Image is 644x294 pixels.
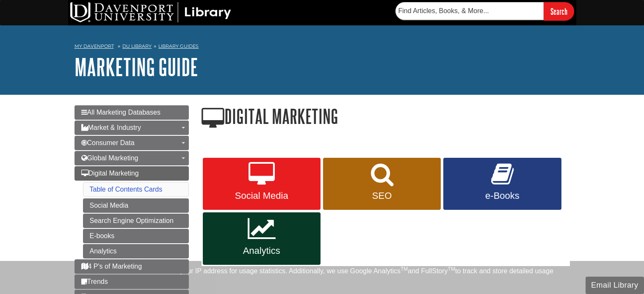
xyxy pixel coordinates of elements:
a: 4 P's of Marketing [75,259,189,274]
a: e-Books [443,158,561,210]
a: My Davenport [75,43,114,50]
span: Consumer Data [81,139,135,146]
a: SEO [323,158,441,210]
img: DU Library [70,2,231,22]
a: All Marketing Databases [75,105,189,120]
a: Social Media [83,198,189,213]
a: Market & Industry [75,121,189,135]
span: Social Media [209,190,314,201]
input: Find Articles, Books, & More... [395,2,544,20]
form: Searches DU Library's articles, books, and more [395,2,574,20]
span: Digital Marketing [81,170,139,177]
span: e-Books [450,190,555,201]
a: E-books [83,229,189,243]
a: Marketing Guide [75,54,198,80]
input: Search [544,2,574,20]
a: Trends [75,275,189,289]
a: Digital Marketing [75,166,189,181]
nav: breadcrumb [75,41,570,54]
a: Search Engine Optimization [83,214,189,228]
a: Global Marketing [75,151,189,165]
span: Global Marketing [81,154,138,162]
a: Analytics [203,212,321,265]
a: Social Media [203,158,321,210]
h1: Digital Marketing [202,105,570,129]
span: All Marketing Databases [81,109,160,116]
span: Analytics [209,245,314,256]
span: Market & Industry [81,124,141,131]
button: Email Library [586,277,644,294]
span: SEO [329,190,434,201]
span: Trends [81,278,108,285]
a: Analytics [83,244,189,258]
a: DU Library [122,43,152,49]
a: Consumer Data [75,136,189,150]
span: 4 P's of Marketing [81,263,142,270]
a: Library Guides [158,43,199,49]
a: Table of Contents Cards [90,186,163,193]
